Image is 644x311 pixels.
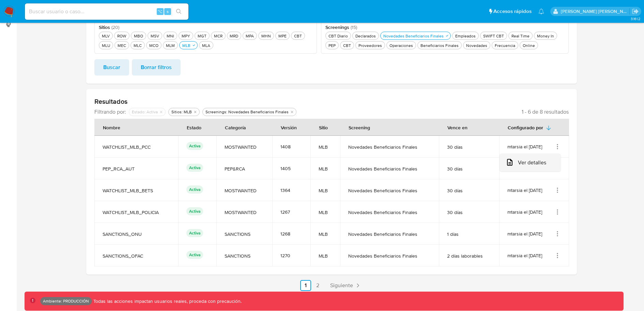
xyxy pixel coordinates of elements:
[92,298,242,305] p: Todas las acciones impactan usuarios reales, proceda con precaución.
[25,7,188,16] input: Buscar usuario o caso...
[167,8,169,15] span: s
[157,8,163,15] span: ⌥
[632,8,639,15] a: Salir
[561,8,630,15] p: natalia.maison@mercadolibre.com
[538,9,544,14] a: Notificaciones
[43,300,89,302] p: Ambiente: PRODUCCIÓN
[631,16,641,21] span: 3.161.2
[172,7,186,16] button: search-icon
[493,8,532,15] span: Accesos rápidos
